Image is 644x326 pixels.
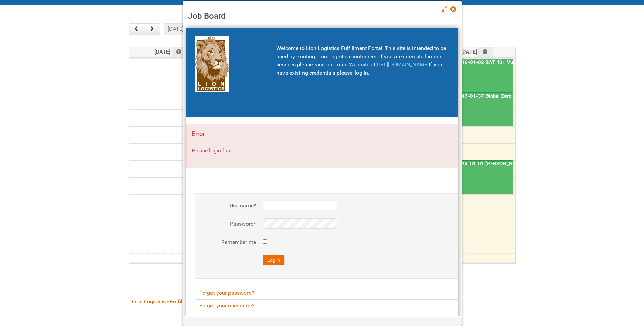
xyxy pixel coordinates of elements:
h3: Job Board [188,11,457,21]
a: Add an event [478,47,493,57]
a: [URL][DOMAIN_NAME] [375,61,429,68]
label: Remember me [202,238,256,246]
label: Password [202,220,256,228]
h4: Error [192,129,588,139]
img: Lion Logistics [195,36,229,92]
span: Lion Logistics - Fulfillment Portal [132,298,212,305]
a: Add an event [172,47,187,57]
a: Forgot your password? [195,287,585,300]
p: Welcome to Lion Logistics Fulfillment Portal. This site is intended to be used by existing Lion L... [276,44,451,77]
a: 25-050914-01-01 [PERSON_NAME] C&U [440,161,537,167]
p: Please login first [192,147,588,155]
a: 24-079516-01-02 BAT 401 Vuse Box RCT [440,59,541,65]
span: [DATE] [154,48,187,55]
a: 24-079516-01-02 BAT 401 Vuse Box RCT [439,59,513,93]
a: 25-038947-01-37 Global Zero Sugar Tea Test [440,93,548,99]
a: Lion Logistics - Fulfillment Portal [127,291,217,312]
a: Forgot your username? [195,299,585,312]
a: 25-038947-01-37 Global Zero Sugar Tea Test [439,93,513,126]
a: Lion Logistics [195,61,229,67]
button: [DATE] [164,23,187,35]
button: Log in [263,255,284,265]
a: 25-050914-01-01 [PERSON_NAME] C&U [439,160,513,194]
span: [DATE] [461,48,493,55]
label: Username [202,202,256,210]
